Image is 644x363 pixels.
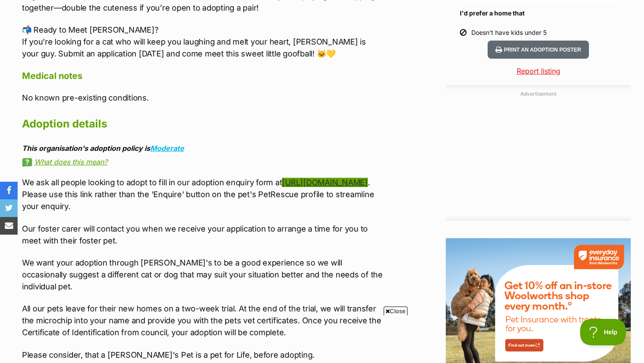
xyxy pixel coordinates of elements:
[384,307,407,315] span: Close
[22,223,384,247] p: Our foster carer will contact you when we receive your application to arrange a time for you to m...
[22,158,384,166] a: What does this mean?
[22,92,384,104] p: No known pre-existing conditions.
[150,144,184,153] a: Moderate
[580,319,626,345] iframe: Help Scout Beacon - Open
[22,303,384,338] p: All our pets leave for their new homes on a two-week trial. At the end of the trial, we will tran...
[471,28,547,37] div: Doesn't have kids under 5
[22,70,384,82] h4: Medical notes
[488,41,589,59] button: Print an adoption poster
[108,319,536,359] iframe: Advertisement
[460,9,617,18] h4: I'd prefer a home that
[22,349,384,361] p: Please consider, that a [PERSON_NAME]'s Pet is a pet for Life, before adopting.
[282,178,367,187] a: [URL][DOMAIN_NAME]
[22,257,384,292] p: We want your adoption through [PERSON_NAME]'s to be a good experience so we will occasionally sug...
[446,66,631,76] a: Report listing
[22,144,384,152] div: This organisation's adoption policy is
[22,176,384,212] p: We ask all people looking to adopt to fill in our adoption enquiry form at . Please use this link...
[446,85,631,221] div: Advertisement
[446,101,631,212] iframe: Advertisement
[22,24,384,60] p: 📬 Ready to Meet [PERSON_NAME]? If you’re looking for a cat who will keep you laughing and melt yo...
[22,114,384,134] h2: Adoption details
